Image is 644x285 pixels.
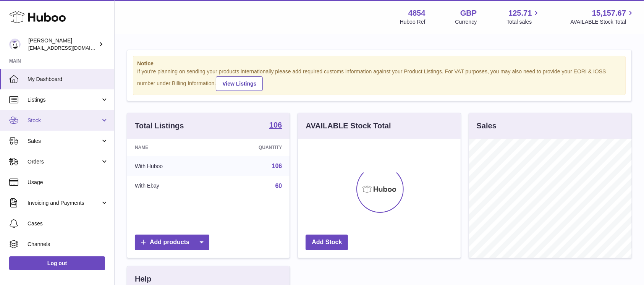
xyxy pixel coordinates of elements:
[127,139,213,156] th: Name
[400,18,426,26] div: Huboo Ref
[508,8,532,18] span: 125.71
[9,256,105,270] a: Log out
[137,68,621,91] div: If you're planning on sending your products internationally please add required customs informati...
[306,235,348,250] a: Add Stock
[28,37,97,52] div: [PERSON_NAME]
[592,8,626,18] span: 15,157.67
[28,199,100,207] span: Invoicing and Payments
[127,156,213,176] td: With Huboo
[28,96,100,104] span: Listings
[28,241,108,248] span: Channels
[28,76,108,83] span: My Dashboard
[506,18,540,26] span: Total sales
[9,39,21,50] img: jimleo21@yahoo.gr
[135,235,209,250] a: Add products
[216,76,263,91] a: View Listings
[135,121,184,131] h3: Total Listings
[570,18,635,26] span: AVAILABLE Stock Total
[135,274,151,284] h3: Help
[408,8,426,18] strong: 4854
[269,121,282,130] a: 106
[127,176,213,196] td: With Ebay
[269,121,282,129] strong: 106
[275,183,282,189] a: 60
[455,18,477,26] div: Currency
[477,121,497,131] h3: Sales
[28,220,108,227] span: Cases
[28,179,108,186] span: Usage
[28,138,100,145] span: Sales
[272,163,282,169] a: 106
[306,121,391,131] h3: AVAILABLE Stock Total
[28,158,100,165] span: Orders
[570,8,635,26] a: 15,157.67 AVAILABLE Stock Total
[213,139,290,156] th: Quantity
[28,45,112,51] span: [EMAIL_ADDRESS][DOMAIN_NAME]
[28,117,100,124] span: Stock
[137,60,621,67] strong: Notice
[506,8,540,26] a: 125.71 Total sales
[460,8,477,18] strong: GBP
